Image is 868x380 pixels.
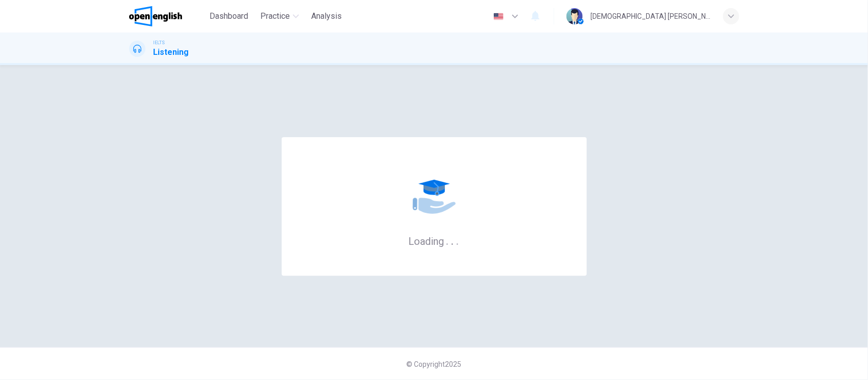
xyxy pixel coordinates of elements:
h6: . [451,232,455,248]
img: en [492,13,505,20]
h6: . [456,232,460,248]
img: Profile picture [566,8,583,24]
span: © Copyright 2025 [407,360,462,368]
span: IELTS [154,39,165,46]
span: Practice [260,10,290,22]
button: Analysis [307,7,346,25]
div: [DEMOGRAPHIC_DATA] [PERSON_NAME] [591,10,711,22]
h1: Listening [154,46,189,58]
h6: Loading [409,234,460,247]
img: OpenEnglish logo [129,6,183,26]
h6: . [446,232,450,248]
span: Dashboard [209,10,248,22]
a: OpenEnglish logo [129,6,206,26]
button: Practice [256,7,303,25]
button: Dashboard [205,7,252,25]
span: Analysis [311,10,342,22]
